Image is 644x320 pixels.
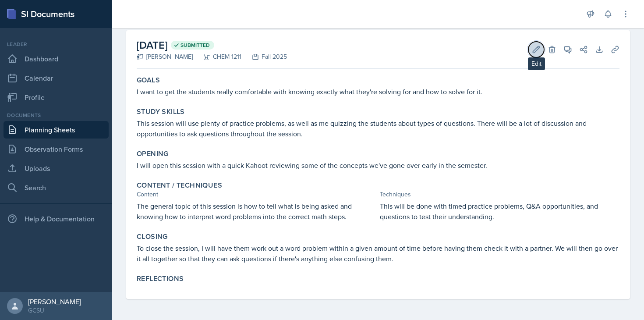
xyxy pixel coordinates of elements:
[137,190,376,199] div: Content
[528,42,544,57] button: Edit
[4,121,109,139] a: Planning Sheets
[137,201,376,222] p: The general topic of this session is how to tell what is being asked and knowing how to interpret...
[4,179,109,196] a: Search
[137,107,185,116] label: Study Skills
[193,52,241,61] div: CHEM 1211
[137,86,619,97] p: I want to get the students really comfortable with knowing exactly what they're solving for and h...
[137,76,160,85] label: Goals
[137,274,184,283] label: Reflections
[137,149,169,158] label: Opening
[4,111,109,119] div: Documents
[137,232,168,241] label: Closing
[4,140,109,158] a: Observation Forms
[137,160,619,171] p: I will open this session with a quick Kahoot reviewing some of the concepts we've gone over early...
[137,52,193,61] div: [PERSON_NAME]
[4,89,109,106] a: Profile
[4,50,109,68] a: Dashboard
[137,118,619,139] p: This session will use plenty of practice problems, as well as me quizzing the students about type...
[137,243,619,264] p: To close the session, I will have them work out a word problem within a given amount of time befo...
[4,69,109,87] a: Calendar
[380,190,619,199] div: Techniques
[180,42,210,49] span: Submitted
[137,181,222,190] label: Content / Techniques
[28,306,81,315] div: GCSU
[4,40,109,48] div: Leader
[4,160,109,177] a: Uploads
[137,37,287,53] h2: [DATE]
[4,210,109,228] div: Help & Documentation
[241,52,287,61] div: Fall 2025
[28,297,81,306] div: [PERSON_NAME]
[380,201,619,222] p: This will be done with timed practice problems, Q&A opportunities, and questions to test their un...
